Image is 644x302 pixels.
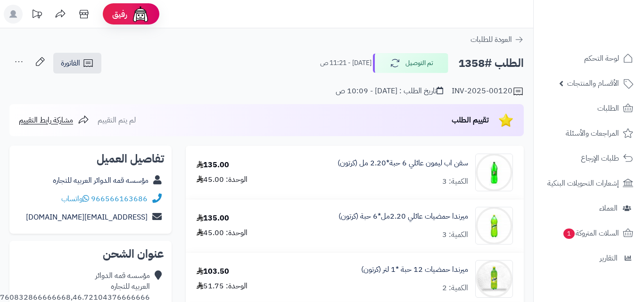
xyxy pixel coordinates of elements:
[197,174,248,185] div: الوحدة: 45.00
[476,154,512,191] img: 1747541306-e6e5e2d5-9b67-463e-b81b-59a02ee4-90x90.jpg
[567,77,619,90] span: الأقسام والمنتجات
[197,160,229,171] div: 135.00
[53,175,149,186] a: مؤسسه قمه الدوائر العربيه للتجاره
[539,247,638,269] a: التقارير
[597,102,619,115] span: الطلبات
[458,54,524,73] h2: الطلب #1358
[566,127,619,140] span: المراجعات والأسئلة
[61,193,89,204] a: واتساب
[539,172,638,195] a: إشعارات التحويلات البنكية
[476,260,512,298] img: 1747566256-XP8G23evkchGmxKUr8YaGb2gsq2hZno4-90x90.jpg
[197,213,229,224] div: 135.00
[539,47,638,70] a: لوحة التحكم
[539,222,638,245] a: السلات المتروكة1
[581,152,619,165] span: طلبات الإرجاع
[562,227,619,240] span: السلات المتروكة
[539,97,638,120] a: الطلبات
[442,229,468,240] div: الكمية: 3
[197,228,248,238] div: الوحدة: 45.00
[25,5,49,26] a: تحديثات المنصة
[471,34,524,45] a: العودة للطلبات
[442,283,468,294] div: الكمية: 2
[476,207,512,245] img: 1747544486-c60db756-6ee7-44b0-a7d4-ec449800-90x90.jpg
[539,197,638,220] a: العملاء
[339,211,468,222] a: ميرندا حمضيات عائلي 2.20مل*6 حبة (كرتون)
[452,86,524,97] div: INV-2025-00120
[539,147,638,170] a: طلبات الإرجاع
[197,281,248,292] div: الوحدة: 51.75
[547,177,619,190] span: إشعارات التحويلات البنكية
[53,53,101,73] a: الفاتورة
[320,58,372,68] small: [DATE] - 11:21 ص
[338,158,468,169] a: سفن اب ليمون عائلي 6 حبة*2.20 مل (كرتون)
[91,193,148,204] a: 966566163686
[131,5,150,24] img: ai-face.png
[112,8,127,20] span: رفيق
[17,248,164,260] h2: عنوان الشحن
[600,252,618,265] span: التقارير
[373,53,448,73] button: تم التوصيل
[19,114,89,126] a: مشاركة رابط التقييم
[563,229,575,239] span: 1
[584,52,619,65] span: لوحة التحكم
[19,114,73,126] span: مشاركة رابط التقييم
[539,122,638,145] a: المراجعات والأسئلة
[599,202,618,215] span: العملاء
[61,57,80,69] span: الفاتورة
[361,264,468,275] a: ميرندا حمضيات 12 حبة *1 لتر (كرتون)
[26,212,148,223] a: [EMAIL_ADDRESS][DOMAIN_NAME]
[17,153,164,164] h2: تفاصيل العميل
[197,266,229,277] div: 103.50
[98,114,136,126] span: لم يتم التقييم
[336,86,443,97] div: تاريخ الطلب : [DATE] - 10:09 ص
[442,176,468,187] div: الكمية: 3
[452,114,489,126] span: تقييم الطلب
[471,34,512,45] span: العودة للطلبات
